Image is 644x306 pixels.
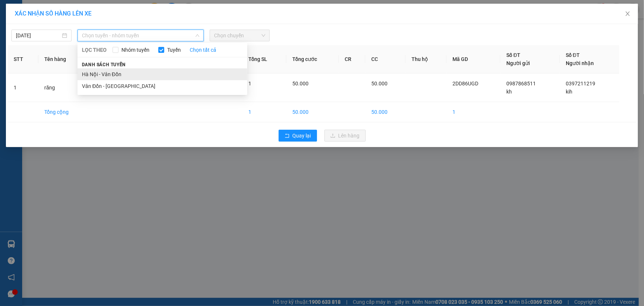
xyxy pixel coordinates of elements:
[286,45,339,74] th: Tổng cước
[248,81,251,86] span: 1
[452,81,478,86] span: 2DD86UGD
[164,46,184,54] span: Tuyến
[506,52,520,58] span: Số ĐT
[242,102,286,122] td: 1
[82,46,107,54] span: LỌC THEO
[293,132,311,140] span: Quay lại
[279,130,317,142] button: rollbackQuay lại
[16,31,61,40] input: 15/09/2025
[78,80,247,92] li: Vân Đồn - [GEOGRAPHIC_DATA]
[339,45,365,74] th: CR
[447,45,500,74] th: Mã GD
[15,10,92,17] span: XÁC NHẬN SỐ HÀNG LÊN XE
[566,60,594,66] span: Người nhận
[506,81,536,86] span: 0987868511
[38,74,90,102] td: răng
[242,45,286,74] th: Tổng SL
[78,61,130,68] span: Danh sách tuyến
[8,74,38,102] td: 1
[566,52,580,58] span: Số ĐT
[118,46,152,54] span: Nhóm tuyến
[365,102,406,122] td: 50.000
[506,89,512,95] span: kh
[8,45,38,74] th: STT
[78,68,247,80] li: Hà Nội - Vân Đồn
[286,102,339,122] td: 50.000
[566,89,572,95] span: kih
[406,45,447,74] th: Thu hộ
[566,81,595,86] span: 0397211219
[38,45,90,74] th: Tên hàng
[506,60,530,66] span: Người gửi
[190,46,216,54] a: Chọn tất cả
[285,133,290,139] span: rollback
[38,102,90,122] td: Tổng cộng
[214,30,265,41] span: Chọn chuyến
[324,130,366,142] button: uploadLên hàng
[195,33,200,38] span: down
[371,81,388,86] span: 50.000
[617,4,638,24] button: Close
[447,102,500,122] td: 1
[82,30,199,41] span: Chọn tuyến - nhóm tuyến
[625,11,631,17] span: close
[365,45,406,74] th: CC
[292,81,309,86] span: 50.000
